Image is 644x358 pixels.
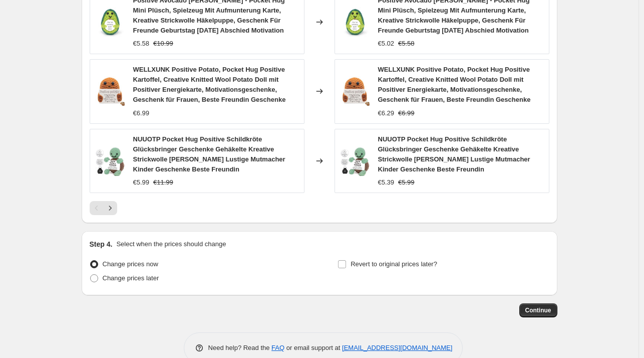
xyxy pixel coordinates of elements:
strike: €5.99 [398,177,415,188]
span: Change prices later [103,274,159,282]
nav: Pagination [90,201,117,215]
img: 71ZvdnZyxRL_80x.jpg [340,7,370,37]
div: €6.29 [378,108,395,118]
a: FAQ [271,344,284,351]
div: €5.02 [378,39,395,49]
a: [EMAIL_ADDRESS][DOMAIN_NAME] [342,344,452,351]
span: WELLXUNK Positive Potato, Pocket Hug Positive Kartoffel, Creative Knitted Wool Potato Doll mit Po... [378,66,531,103]
span: NUUOTP Pocket Hug Positive Schildkröte Glücksbringer Geschenke Gehäkelte Kreative Strickwolle [PE... [378,135,530,173]
h2: Step 4. [90,239,113,249]
img: 71ZvdnZyxRL_80x.jpg [95,7,125,37]
img: 71ZUGUSVn9L_80x.jpg [95,146,125,176]
div: €5.39 [378,177,395,188]
img: 71hMLxuVpkL_80x.jpg [340,76,370,106]
strike: €11.99 [153,177,173,188]
div: €6.99 [133,108,150,118]
span: Revert to original prices later? [351,260,437,268]
div: €5.99 [133,177,150,188]
button: Continue [519,303,557,317]
span: Need help? Read the [208,344,272,351]
span: NUUOTP Pocket Hug Positive Schildkröte Glücksbringer Geschenke Gehäkelte Kreative Strickwolle [PE... [133,135,285,173]
strike: €6.99 [398,108,415,118]
span: WELLXUNK Positive Potato, Pocket Hug Positive Kartoffel, Creative Knitted Wool Potato Doll mit Po... [133,66,286,103]
span: or email support at [284,344,342,351]
img: 71ZUGUSVn9L_80x.jpg [340,146,370,176]
strike: €10.99 [153,39,173,49]
strike: €5.58 [398,39,415,49]
span: Change prices now [103,260,158,268]
div: €5.58 [133,39,150,49]
img: 71hMLxuVpkL_80x.jpg [95,76,125,106]
button: Next [103,201,117,215]
span: Continue [525,306,551,314]
p: Select when the prices should change [116,239,226,249]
